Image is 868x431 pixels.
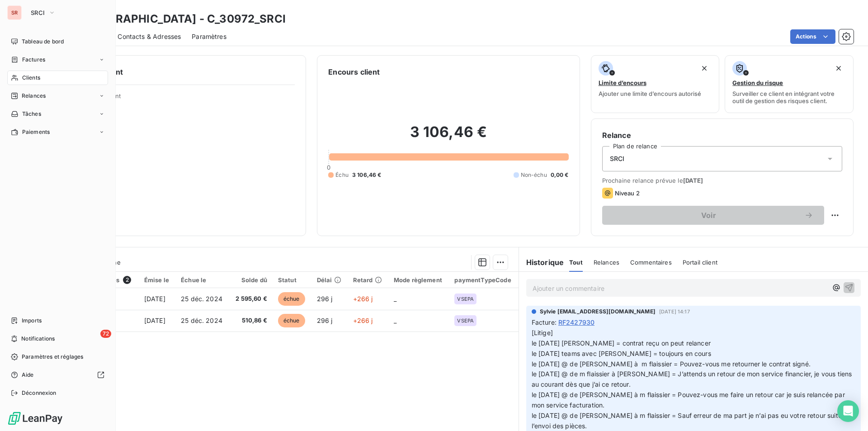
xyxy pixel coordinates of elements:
button: Actions [790,29,835,44]
span: Échu [335,171,349,179]
span: SRCI [610,154,625,163]
span: 25 déc. 2024 [181,295,222,303]
div: Retard [353,276,383,284]
span: Tout [569,259,583,266]
div: Mode règlement [394,276,444,284]
span: 296 j [317,317,333,324]
span: [DATE] [144,295,165,303]
span: +266 j [353,295,373,303]
span: Imports [22,317,42,325]
span: Paiements [22,128,50,136]
div: Statut [278,276,306,284]
span: Limite d’encours [599,79,646,86]
h6: Historique [519,257,564,268]
span: Prochaine relance prévue le [602,177,842,184]
span: échue [278,314,305,327]
span: _ [394,317,396,324]
span: 25 déc. 2024 [181,317,222,324]
h6: Encours client [328,66,380,77]
span: Commentaires [630,259,672,266]
span: [DATE] [144,317,165,324]
span: 296 j [317,295,333,303]
span: 2 [123,276,131,284]
span: Clients [22,74,40,82]
h6: Relance [602,130,842,141]
span: Voir [613,212,804,219]
div: Émise le [144,276,170,284]
span: [DATE] [683,177,703,184]
span: 0 [327,164,330,171]
div: SR [7,5,22,20]
span: VSEPA [457,318,474,323]
span: Tableau de bord [22,38,64,46]
span: 3 106,46 € [352,171,382,179]
span: Niveau 2 [615,189,640,197]
span: Factures [22,56,45,64]
span: 2 595,60 € [235,294,267,303]
span: Ajouter une limite d’encours autorisé [599,90,701,97]
span: Gestion du risque [732,79,783,86]
span: Relances [594,259,619,266]
span: Surveiller ce client en intégrant votre outil de gestion des risques client. [732,90,846,104]
span: [DATE] 14:17 [659,309,690,314]
div: Délai [317,276,342,284]
a: Aide [7,368,108,382]
span: Tâches [22,110,41,118]
span: Portail client [683,259,717,266]
span: VSEPA [457,296,474,302]
h3: [GEOGRAPHIC_DATA] - C_30972_SRCI [80,11,286,27]
button: Voir [602,206,824,225]
span: Relances [22,92,46,100]
span: échue [278,292,305,306]
span: Paramètres et réglages [22,353,83,361]
span: SRCI [31,9,45,16]
img: Logo LeanPay [7,411,63,426]
span: 0,00 € [551,171,569,179]
span: 510,86 € [235,316,267,325]
div: paymentTypeCode [454,276,513,284]
button: Limite d’encoursAjouter une limite d’encours autorisé [591,55,720,113]
h6: Informations client [55,66,295,77]
span: _ [394,295,396,303]
span: Sylvie [EMAIL_ADDRESS][DOMAIN_NAME] [540,308,656,316]
span: Contacts & Adresses [118,32,181,41]
div: Solde dû [235,276,267,284]
span: RF2427930 [558,317,594,327]
span: Aide [22,371,34,379]
h2: 3 106,46 € [328,123,568,150]
span: Notifications [21,335,55,343]
div: Open Intercom Messenger [837,400,859,422]
span: Propriétés Client [73,92,295,105]
div: Échue le [181,276,224,284]
span: Paramètres [192,32,226,41]
span: Déconnexion [22,389,57,397]
span: Facture : [532,317,557,327]
button: Gestion du risqueSurveiller ce client en intégrant votre outil de gestion des risques client. [725,55,854,113]
span: 72 [100,330,111,338]
span: +266 j [353,317,373,324]
span: Non-échu [521,171,547,179]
